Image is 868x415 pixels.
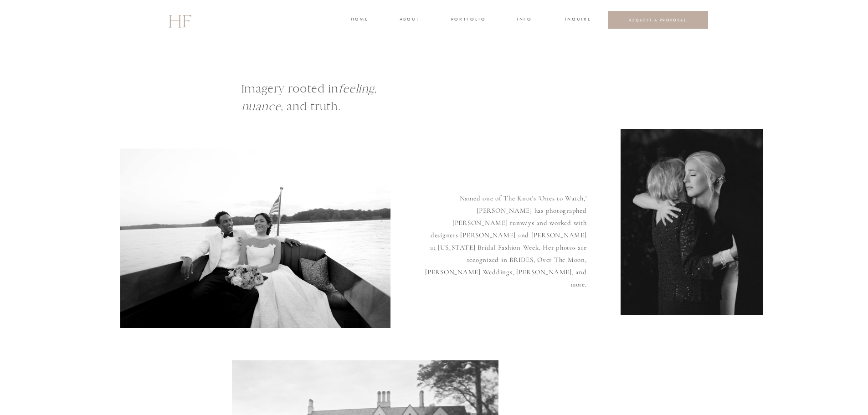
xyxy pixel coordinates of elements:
[400,16,419,24] a: about
[241,80,488,134] h1: Imagery rooted in , , and truth.
[516,16,533,24] a: INFO
[451,16,485,24] a: portfolio
[241,99,281,113] i: nuance
[615,17,701,22] a: REQUEST A PROPOSAL
[339,82,375,96] i: feeling
[190,46,679,74] p: [PERSON_NAME] is a Destination Fine Art Film Wedding Photographer based in the Southeast, serving...
[425,192,587,286] p: Named one of The Knot's 'Ones to Watch,' [PERSON_NAME] has photographed [PERSON_NAME] runways and...
[351,16,368,24] a: home
[168,7,191,33] a: HF
[565,16,590,24] a: INQUIRE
